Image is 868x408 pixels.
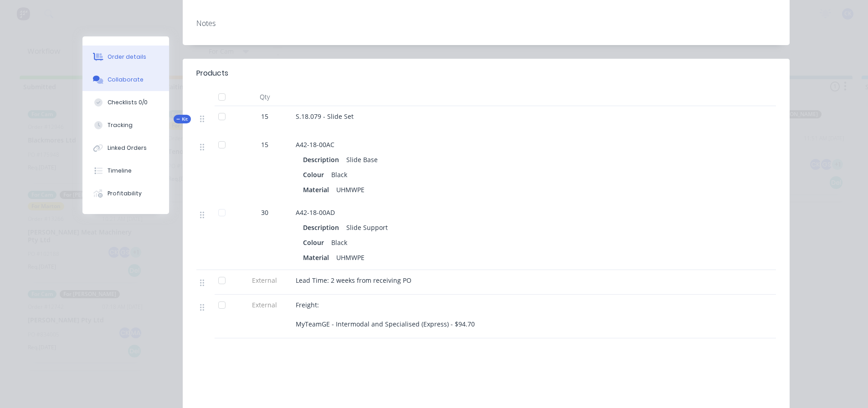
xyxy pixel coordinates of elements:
[343,153,381,166] div: Slide Base
[82,114,169,137] button: Tracking
[196,68,228,79] div: Products
[174,115,191,123] div: Kit
[296,276,411,285] span: Lead Time: 2 weeks from receiving PO
[196,19,776,28] div: Notes
[303,183,333,196] div: Material
[303,221,343,234] div: Description
[82,182,169,205] button: Profitability
[303,236,328,249] div: Colour
[108,144,147,152] div: Linked Orders
[108,121,133,129] div: Tracking
[261,140,268,149] span: 15
[303,168,328,181] div: Colour
[237,88,292,106] div: Qty
[108,189,142,198] div: Profitability
[303,153,343,166] div: Description
[82,137,169,159] button: Linked Orders
[241,275,288,285] span: External
[176,116,188,122] span: Kit
[82,68,169,91] button: Collaborate
[108,167,132,175] div: Timeline
[303,251,333,264] div: Material
[328,236,351,249] div: Black
[108,76,144,84] div: Collaborate
[333,251,368,264] div: UHMWPE
[108,98,148,107] div: Checklists 0/0
[333,183,368,196] div: UHMWPE
[82,91,169,114] button: Checklists 0/0
[296,140,334,149] span: A42-18-00AC
[261,208,268,217] span: 30
[328,168,351,181] div: Black
[296,112,354,121] span: S.18.079 - Slide Set
[343,221,391,234] div: Slide Support
[82,46,169,68] button: Order details
[261,112,268,121] span: 15
[82,159,169,182] button: Timeline
[296,208,335,217] span: A42-18-00AD
[241,300,288,310] span: External
[108,53,146,61] div: Order details
[296,301,475,328] span: Freight: MyTeamGE - Intermodal and Specialised (Express) - $94.70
